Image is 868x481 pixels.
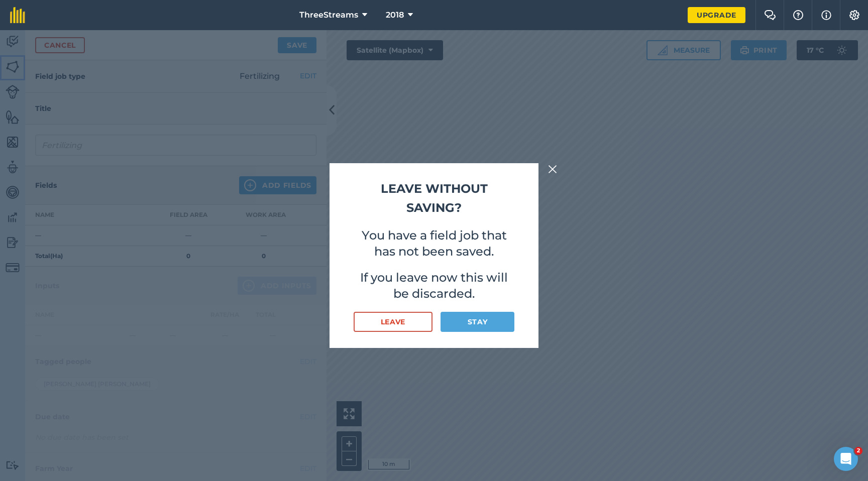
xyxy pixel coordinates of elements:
img: A question mark icon [792,10,804,20]
span: 2018 [386,9,404,21]
button: Leave [354,312,432,332]
span: ThreeStreams [299,9,358,21]
h2: Leave without saving? [354,179,514,218]
button: Stay [441,312,514,332]
p: If you leave now this will be discarded. [354,270,514,302]
p: You have a field job that has not been saved. [354,227,514,260]
img: fieldmargin Logo [10,7,25,23]
img: Two speech bubbles overlapping with the left bubble in the forefront [764,10,776,20]
img: svg+xml;base64,PHN2ZyB4bWxucz0iaHR0cDovL3d3dy53My5vcmcvMjAwMC9zdmciIHdpZHRoPSIxNyIgaGVpZ2h0PSIxNy... [821,9,831,21]
a: Upgrade [688,7,745,23]
span: 2 [854,447,862,455]
iframe: Intercom live chat [834,447,858,471]
img: svg+xml;base64,PHN2ZyB4bWxucz0iaHR0cDovL3d3dy53My5vcmcvMjAwMC9zdmciIHdpZHRoPSIyMiIgaGVpZ2h0PSIzMC... [548,163,557,175]
img: A cog icon [848,10,860,20]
